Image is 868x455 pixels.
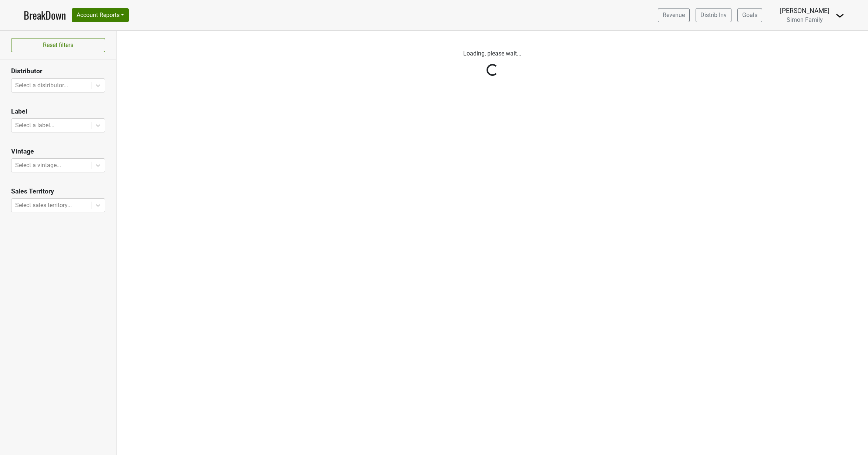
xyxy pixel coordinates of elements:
a: Revenue [658,8,690,22]
p: Loading, please wait... [287,49,698,58]
button: Account Reports [72,8,129,22]
a: BreakDown [24,7,66,23]
div: [PERSON_NAME] [780,6,830,16]
img: Dropdown Menu [835,11,844,20]
span: Simon Family [787,16,823,23]
a: Distrib Inv [696,8,731,22]
a: Goals [737,8,762,22]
